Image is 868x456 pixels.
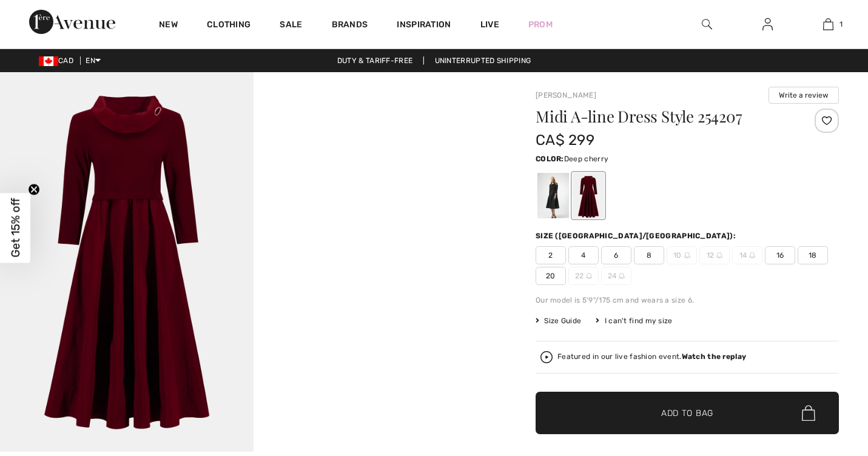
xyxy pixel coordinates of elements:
[536,109,789,124] h1: Midi A-line Dress Style 254207
[661,407,713,420] span: Add to Bag
[536,392,839,434] button: Add to Bag
[536,155,564,163] span: Color:
[702,17,712,32] img: search the website
[280,19,302,32] a: Sale
[839,19,843,30] span: 1
[619,273,625,279] img: ring-m.svg
[332,19,368,32] a: Brands
[159,19,178,32] a: New
[86,56,101,65] span: EN
[28,184,40,196] button: Close teaser
[765,246,795,264] span: 16
[586,273,592,279] img: ring-m.svg
[8,198,22,258] span: Get 15% off
[528,18,553,31] a: Prom
[536,315,581,326] span: Size Guide
[573,173,604,218] div: Deep cherry
[536,246,566,264] span: 2
[601,267,631,285] span: 24
[769,87,839,104] button: Write a review
[540,351,553,363] img: Watch the replay
[536,132,594,149] span: CA$ 299
[564,155,608,163] span: Deep cherry
[397,19,451,32] span: Inspiration
[601,246,631,264] span: 6
[716,252,722,258] img: ring-m.svg
[557,353,746,361] div: Featured in our live fashion event.
[29,10,115,34] img: 1ère Avenue
[39,56,78,65] span: CAD
[568,246,599,264] span: 4
[634,246,664,264] span: 8
[207,19,251,32] a: Clothing
[536,91,596,99] a: [PERSON_NAME]
[536,230,738,241] div: Size ([GEOGRAPHIC_DATA]/[GEOGRAPHIC_DATA]):
[480,18,499,31] a: Live
[684,252,690,258] img: ring-m.svg
[749,252,755,258] img: ring-m.svg
[596,315,672,326] div: I can't find my size
[699,246,730,264] span: 12
[537,173,569,218] div: Black
[667,246,697,264] span: 10
[753,17,782,32] a: Sign In
[823,17,833,32] img: My Bag
[798,17,858,32] a: 1
[798,246,828,264] span: 18
[39,56,58,66] img: Canadian Dollar
[802,405,815,421] img: Bag.svg
[536,295,839,306] div: Our model is 5'9"/175 cm and wears a size 6.
[682,352,747,361] strong: Watch the replay
[762,17,773,32] img: My Info
[732,246,762,264] span: 14
[536,267,566,285] span: 20
[568,267,599,285] span: 22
